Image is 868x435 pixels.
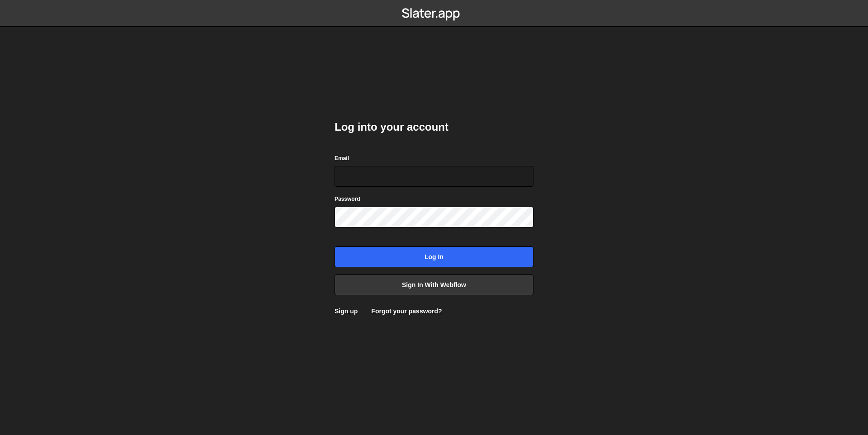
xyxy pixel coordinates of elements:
[335,120,533,134] h2: Log into your account
[371,307,442,315] a: Forgot your password?
[335,307,358,315] a: Sign up
[335,154,349,163] label: Email
[335,194,360,203] label: Password
[335,246,533,267] input: Log in
[335,274,533,295] a: Sign in with Webflow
